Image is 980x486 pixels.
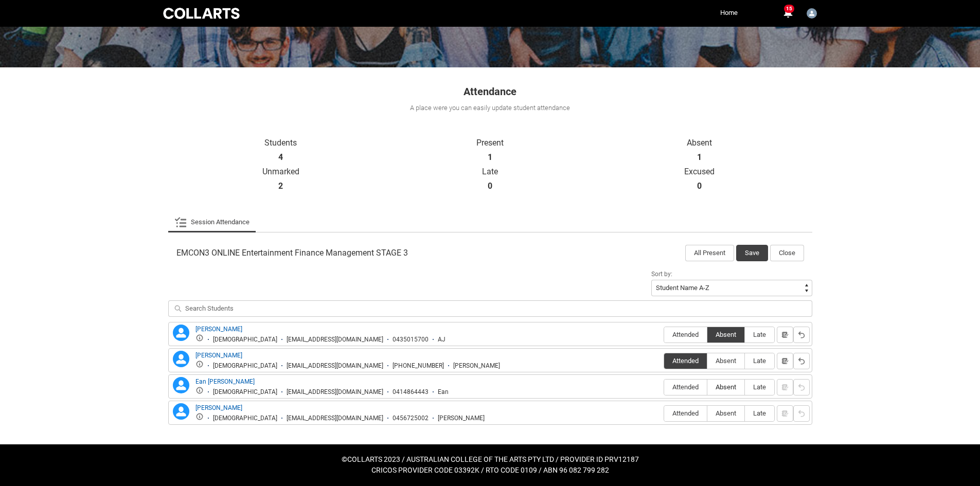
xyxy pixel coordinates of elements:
span: Absent [707,331,744,338]
span: Absent [707,357,744,365]
div: AJ [438,336,446,344]
button: Notes [777,327,793,343]
p: Late [385,167,595,177]
img: Faculty.pweber [807,8,817,19]
div: [EMAIL_ADDRESS][DOMAIN_NAME] [287,415,383,422]
input: Search Students [168,300,812,317]
span: Attended [664,383,707,391]
span: Sort by: [651,271,672,278]
button: Reset [793,327,810,343]
button: Close [770,245,804,261]
div: 0456725002 [393,415,429,422]
span: Attended [664,357,707,365]
li: Session Attendance [168,212,256,232]
strong: 1 [488,152,492,163]
div: [DEMOGRAPHIC_DATA] [213,336,277,344]
a: Home [718,5,740,21]
strong: 0 [697,181,702,191]
a: [PERSON_NAME] [195,352,242,359]
span: Late [745,331,774,338]
p: Students [176,138,386,148]
strong: 1 [697,152,702,163]
button: Notes [777,353,793,369]
button: Save [736,245,768,261]
button: Reset [793,405,810,422]
button: Reset [793,379,810,395]
button: Reset [793,353,810,369]
button: All Present [685,245,734,261]
lightning-icon: Annelise Hardman [173,351,189,367]
span: Attended [664,409,707,417]
div: [EMAIL_ADDRESS][DOMAIN_NAME] [287,362,383,370]
span: Late [745,409,774,417]
div: [DEMOGRAPHIC_DATA] [213,415,277,422]
div: [EMAIL_ADDRESS][DOMAIN_NAME] [287,336,383,344]
span: Attendance [464,85,516,98]
div: [PHONE_NUMBER] [393,362,444,370]
div: Ean [438,388,449,396]
strong: 2 [278,181,283,191]
strong: 4 [278,152,283,163]
span: Absent [707,383,744,391]
span: 15 [784,5,794,13]
div: A place were you can easily update student attendance [167,103,813,113]
strong: 0 [488,181,492,191]
lightning-icon: Ean Lott [173,377,189,393]
a: Ean [PERSON_NAME] [195,378,255,385]
lightning-icon: Ajak Majur [173,325,189,341]
p: Absent [595,138,804,148]
div: 0435015700 [393,336,429,344]
span: EMCON3 ONLINE Entertainment Finance Management STAGE 3 [176,248,408,258]
p: Present [385,138,595,148]
a: [PERSON_NAME] [195,404,242,411]
div: [PERSON_NAME] [453,362,500,370]
lightning-icon: Jasmine Ryan [173,403,189,420]
a: [PERSON_NAME] [195,326,242,333]
button: User Profile Faculty.pweber [804,4,819,21]
p: Unmarked [176,167,386,177]
div: 0414864443 [393,388,429,396]
div: [EMAIL_ADDRESS][DOMAIN_NAME] [287,388,383,396]
div: [DEMOGRAPHIC_DATA] [213,388,277,396]
div: [PERSON_NAME] [438,415,485,422]
span: Late [745,383,774,391]
span: Late [745,357,774,365]
a: Session Attendance [174,212,250,232]
span: Absent [707,409,744,417]
div: [DEMOGRAPHIC_DATA] [213,362,277,370]
p: Excused [595,167,804,177]
button: 15 [781,7,794,20]
span: Attended [664,331,707,338]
